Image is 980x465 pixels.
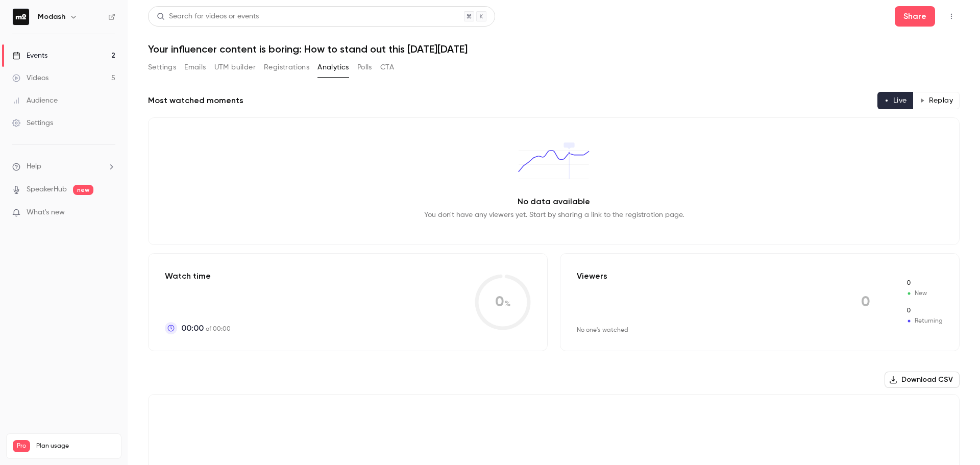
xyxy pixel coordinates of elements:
button: Download CSV [885,372,960,388]
button: Emails [184,59,206,76]
span: new [73,185,93,195]
div: No one's watched [577,326,628,334]
button: Live [877,92,914,109]
span: What's new [27,207,65,218]
span: 00:00 [181,322,204,334]
p: No data available [518,195,590,208]
div: Search for videos or events [157,11,259,22]
button: Registrations [264,59,309,76]
a: SpeakerHub [27,184,67,195]
li: help-dropdown-opener [12,161,115,172]
p: Viewers [577,270,607,282]
img: Modash [13,9,29,25]
div: Events [12,51,47,61]
button: Analytics [317,59,349,76]
button: Replay [913,92,960,109]
span: Help [27,161,41,172]
h2: Most watched moments [148,94,243,107]
p: of 00:00 [181,322,231,334]
span: Pro [13,440,30,452]
span: New [906,279,943,288]
p: You don't have any viewers yet. Start by sharing a link to the registration page. [424,210,684,220]
div: Videos [12,73,48,83]
p: Watch time [165,270,231,282]
h6: Modash [38,12,65,22]
div: Settings [12,118,53,128]
span: Returning [906,306,943,315]
button: UTM builder [214,59,256,76]
span: Plan usage [36,442,115,450]
div: Audience [12,95,58,106]
button: Share [895,6,935,27]
span: New [906,289,943,298]
button: Polls [357,59,372,76]
span: Returning [906,316,943,326]
button: CTA [380,59,394,76]
iframe: Noticeable Trigger [103,208,115,217]
button: Settings [148,59,176,76]
h1: Your influencer content is boring: How to stand out this [DATE][DATE] [148,43,960,55]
